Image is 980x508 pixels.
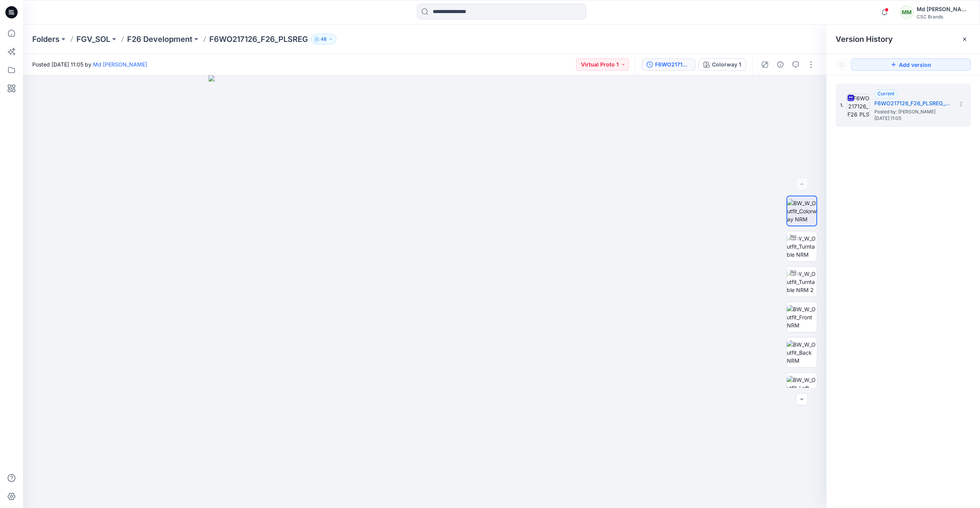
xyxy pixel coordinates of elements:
[874,116,951,121] span: [DATE] 11:05
[917,14,970,20] div: CSC Brands
[840,102,844,109] span: 1.
[962,36,968,42] button: Close
[836,35,893,44] span: Version History
[93,61,147,68] a: Md [PERSON_NAME]
[787,376,817,400] img: BW_W_Outfit_Left NRM
[32,34,60,45] a: Folders
[655,60,690,69] div: F6WO217126_F26_PLSREG_VP1
[209,34,308,45] p: F6WO217126_F26_PLSREG
[774,58,786,71] button: Details
[699,58,746,71] button: Colorway 1
[321,35,327,43] p: 48
[836,58,848,71] button: Show Hidden Versions
[847,94,870,117] img: F6WO217126_F26_PLSREG_VP1
[76,34,110,45] a: FGV_SOL
[851,58,971,71] button: Add version
[787,199,816,223] img: BW_W_Outfit_Colorway NRM
[900,5,914,19] div: MM
[787,270,817,294] img: BW_W_Outfit_Turntable NRM 2
[874,108,951,116] span: Posted by: Md Mawdud
[917,5,970,14] div: Md [PERSON_NAME]
[311,34,336,45] button: 48
[877,91,894,96] span: Current
[874,99,951,108] h5: F6WO217126_F26_PLSREG_VP1
[712,60,741,69] div: Colorway 1
[32,60,147,68] span: Posted [DATE] 11:05 by
[209,75,641,508] img: eyJhbGciOiJIUzI1NiIsImtpZCI6IjAiLCJzbHQiOiJzZXMiLCJ0eXAiOiJKV1QifQ.eyJkYXRhIjp7InR5cGUiOiJzdG9yYW...
[127,34,192,45] a: F26 Development
[787,234,817,259] img: BW_W_Outfit_Turntable NRM
[642,58,695,71] button: F6WO217126_F26_PLSREG_VP1
[787,305,817,329] img: BW_W_Outfit_Front NRM
[787,340,817,365] img: BW_W_Outfit_Back NRM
